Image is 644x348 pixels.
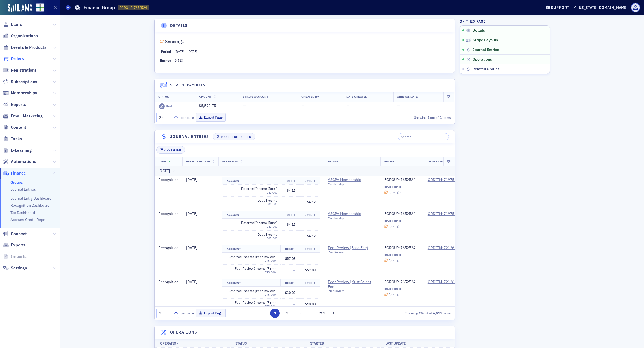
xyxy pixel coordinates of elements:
th: Credit [300,245,320,253]
span: Recognition [158,279,179,284]
h4: Operations [170,330,197,335]
span: Settings [11,265,27,271]
strong: 1 [426,115,430,120]
span: Users [11,22,22,28]
span: Automations [11,159,36,165]
span: $4.17 [287,222,295,227]
span: Content [11,124,26,130]
a: Connect [3,231,27,237]
a: Orders [3,56,24,62]
button: 2 [283,309,292,318]
h1: Finance Group [83,4,115,11]
div: ORDITM-7197571 [428,212,459,216]
th: Account [222,177,282,185]
span: E-Learning [11,147,32,153]
a: Groups [10,180,23,185]
button: Export Page [196,309,226,317]
span: Exports [11,242,26,248]
strong: 6,513 [432,311,442,316]
span: — [293,234,295,238]
a: Settings [3,265,27,271]
a: Memberships [3,90,37,96]
th: Last Update [380,339,455,348]
span: Journal Entries [473,47,499,52]
div: ORDITM-7197567 [428,177,459,182]
a: Users [3,22,22,28]
th: Status [230,339,305,348]
a: Tasks [3,136,22,142]
span: [DATE] [187,49,197,54]
span: Deferred Income (Peer Review) [227,255,276,259]
span: Details [473,28,485,33]
span: — [293,200,295,204]
span: — [293,302,295,306]
span: $57.08 [285,256,295,261]
span: [DATE] [186,279,197,284]
a: Account Credit Report [10,217,48,222]
div: 25 [159,310,171,316]
span: $5,592.75 [199,103,216,108]
img: SailAMX [36,3,44,12]
span: Recognition [158,211,179,216]
button: [US_STATE][DOMAIN_NAME] [573,6,630,9]
div: Syncing… [165,40,186,43]
div: 301-000 [229,202,277,206]
th: Credit [300,177,320,185]
span: – [175,49,197,54]
span: $4.17 [307,200,316,204]
span: $4.17 [307,234,316,238]
span: Peer Review (Must Select Fee) [328,280,377,289]
div: Membership [328,216,377,220]
strong: 25 [418,311,423,316]
span: Peer Review (Base Fee) [328,246,377,250]
span: FGROUP-7652524 [119,5,147,10]
span: Finance [11,170,26,176]
span: [DATE] [186,177,197,182]
button: Toggle Full Screen [213,133,255,140]
span: ASCPA Membership [328,177,377,182]
div: [DATE]–[DATE] [384,253,420,257]
a: Finance [3,170,26,176]
button: Export Page [196,113,226,121]
a: Events & Products [3,45,46,50]
div: Syncing… [389,225,401,228]
button: 3 [295,309,304,318]
th: Operation [155,339,230,348]
a: Automations [3,159,36,165]
span: Group [384,160,394,163]
span: Peer Review Income (Firm) [227,301,276,305]
div: Peer Review [328,289,377,293]
span: [DATE] [186,245,197,250]
a: Reports [3,102,26,108]
span: Profile [631,3,640,12]
th: Debit [280,245,300,253]
div: ORDITM-7212628 [428,280,459,284]
span: Subscriptions [11,79,37,85]
span: Tasks [11,136,22,142]
strong: 1 [439,115,442,120]
th: Started [305,339,380,348]
span: Imports [11,254,27,260]
a: FGROUP-7652524 [384,212,420,216]
span: — [313,188,316,192]
th: Account [222,245,280,253]
a: ORDITM-7212626 [428,246,459,250]
span: $4.17 [287,188,295,192]
div: [DATE] [158,168,170,174]
span: $57.08 [305,268,316,272]
div: Peer Review [328,250,377,254]
span: Memberships [11,90,37,96]
th: Debit [282,211,300,219]
div: 375-000 [227,305,276,308]
div: Syncing… [389,191,401,194]
label: per page [181,311,194,316]
div: 25 [159,115,171,120]
h4: Journal Entries [170,134,209,139]
th: Account [222,279,280,287]
span: — [313,256,316,261]
span: Recognition [158,177,179,182]
div: [DATE]–[DATE] [384,185,420,189]
span: ASCPA Membership [328,212,377,216]
span: Arrival Date [397,95,418,98]
a: FGROUP-7652524 [384,280,420,284]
